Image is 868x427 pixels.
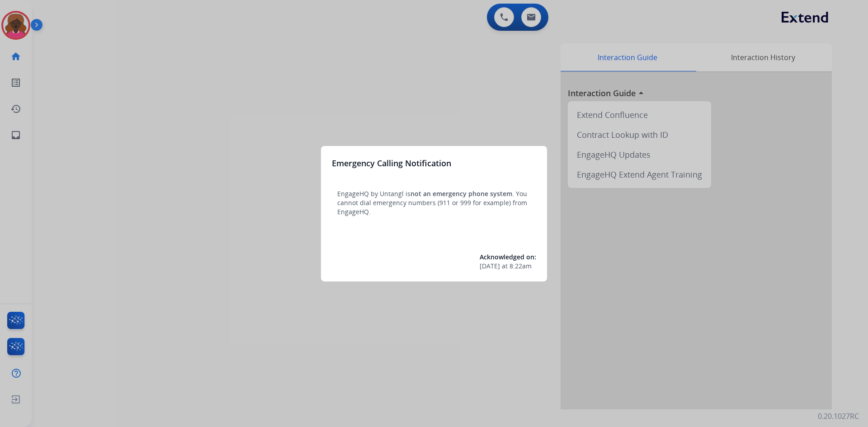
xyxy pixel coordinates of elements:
[480,262,500,271] span: [DATE]
[332,157,451,169] h3: Emergency Calling Notification
[337,189,531,216] p: EngageHQ by Untangl is . You cannot dial emergency numbers (911 or 999 for example) from EngageHQ.
[410,189,512,198] span: not an emergency phone system
[480,262,536,271] div: at
[509,262,532,271] span: 8:22am
[480,253,536,261] span: Acknowledged on:
[818,411,859,422] p: 0.20.1027RC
